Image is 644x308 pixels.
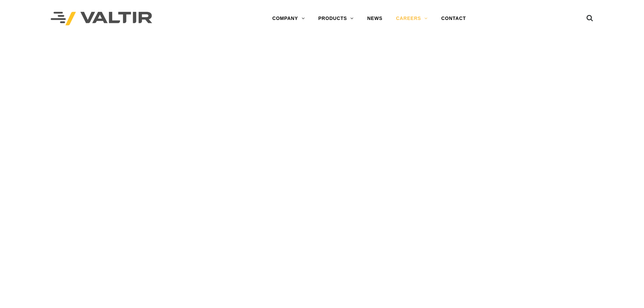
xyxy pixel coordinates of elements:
a: COMPANY [265,12,311,25]
a: CONTACT [434,12,473,25]
a: CAREERS [389,12,434,25]
a: NEWS [360,12,389,25]
a: PRODUCTS [311,12,360,25]
img: Valtir [51,12,152,26]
